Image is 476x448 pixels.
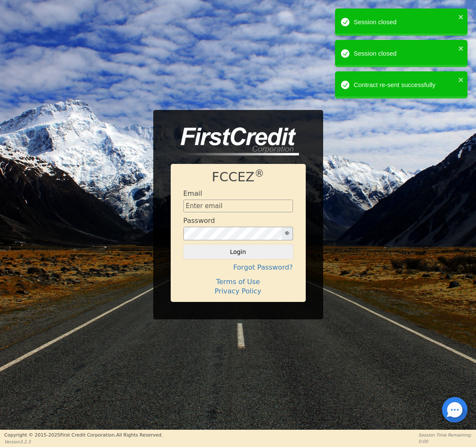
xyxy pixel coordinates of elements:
span: All Rights Reserved. [116,432,163,438]
button: close [458,12,464,22]
input: password [183,227,282,240]
div: Session closed [354,49,456,59]
h4: Forgot Password? [183,263,293,271]
p: Copyright © 2015- 2025 First Credit Corporation. [4,432,163,439]
button: close [458,75,464,85]
h4: Email [183,189,202,197]
sup: ® [254,168,264,179]
button: close [458,43,464,53]
button: Login [183,245,293,259]
div: Session closed [354,17,456,27]
h4: Password [183,217,215,225]
p: Session Time Remaining: [419,432,472,438]
img: logo-CMu_cnol.png [171,127,299,155]
input: Enter email [183,200,293,212]
h4: Privacy Policy [183,287,293,295]
h1: FCCEZ [183,169,293,185]
p: 0:00 [419,438,472,445]
h4: Terms of Use [183,278,293,286]
p: Version 3.2.3 [4,439,163,445]
div: Contract re-sent successfully [354,80,456,90]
